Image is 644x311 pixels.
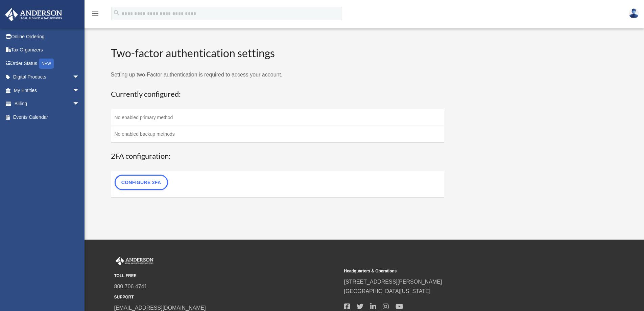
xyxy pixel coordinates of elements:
[113,9,120,17] i: search
[111,89,445,99] h3: Currently configured:
[114,294,339,301] small: SUPPORT
[629,8,639,18] img: User Pic
[39,59,54,69] div: NEW
[73,70,86,84] span: arrow_drop_down
[73,97,86,111] span: arrow_drop_down
[114,257,155,265] img: Anderson Advisors Platinum Portal
[5,57,90,70] a: Order StatusNEW
[114,284,147,289] a: 800.706.4741
[111,70,445,80] p: Setting up two-Factor authentication is required to access your account.
[115,175,168,190] a: Configure 2FA
[114,272,339,280] small: TOLL FREE
[5,110,90,124] a: Events Calendar
[344,288,431,294] a: [GEOGRAPHIC_DATA][US_STATE]
[91,12,99,18] a: menu
[5,30,90,43] a: Online Ordering
[111,46,445,61] h2: Two-factor authentication settings
[5,97,90,111] a: Billingarrow_drop_down
[73,84,86,97] span: arrow_drop_down
[111,151,445,161] h3: 2FA configuration:
[5,43,90,57] a: Tax Organizers
[3,8,64,21] img: Anderson Advisors Platinum Portal
[111,126,444,143] td: No enabled backup methods
[91,9,99,18] i: menu
[5,70,90,84] a: Digital Productsarrow_drop_down
[111,109,444,126] td: No enabled primary method
[344,268,569,275] small: Headquarters & Operations
[5,84,90,97] a: My Entitiesarrow_drop_down
[114,305,206,311] a: [EMAIL_ADDRESS][DOMAIN_NAME]
[344,279,442,285] a: [STREET_ADDRESS][PERSON_NAME]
